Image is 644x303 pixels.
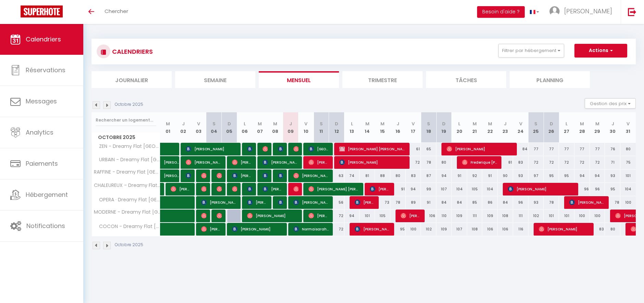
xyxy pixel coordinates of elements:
[436,169,452,182] div: 94
[375,210,390,222] div: 105
[627,121,630,127] abbr: V
[544,210,559,222] div: 101
[201,169,206,182] span: Loan Quellien
[335,121,338,127] abbr: D
[620,169,636,182] div: 101
[293,196,329,209] span: [PERSON_NAME]
[498,210,513,222] div: 108
[244,121,246,127] abbr: L
[406,156,421,169] div: 72
[620,112,636,143] th: 31
[467,112,483,143] th: 21
[574,112,590,143] th: 28
[355,223,391,236] span: [PERSON_NAME]
[605,169,620,182] div: 93
[528,112,544,143] th: 25
[93,183,161,188] span: CHALEUREUX - Dreamy Flat Lyon
[263,142,268,155] span: [PERSON_NAME]
[566,121,568,127] abbr: L
[406,183,421,195] div: 94
[329,210,344,222] div: 72
[92,132,160,142] span: Octobre 2025
[175,71,255,88] li: Semaine
[574,143,590,155] div: 77
[605,112,620,143] th: 30
[539,223,590,236] span: [PERSON_NAME]
[26,222,65,230] span: Notifications
[201,223,222,236] span: [PERSON_NAME]
[160,156,176,169] a: [PERSON_NAME]
[360,169,375,182] div: 81
[26,35,61,43] span: Calendriers
[380,121,385,127] abbr: M
[412,121,415,127] abbr: V
[329,112,344,143] th: 12
[421,169,436,182] div: 87
[232,223,283,236] span: [PERSON_NAME]
[482,196,498,209] div: 86
[620,183,636,195] div: 104
[115,101,143,108] p: Octobre 2025
[406,112,421,143] th: 17
[26,97,57,105] span: Messages
[544,112,559,143] th: 26
[232,156,253,169] span: [PERSON_NAME]
[93,143,161,150] span: ZEN - Dreamy Flat [GEOGRAPHIC_DATA]
[93,196,161,204] span: OPERA · Dreamy Flat [GEOGRAPHIC_DATA]
[26,66,65,74] span: Réservations
[283,112,299,143] th: 09
[293,223,329,236] span: Normaisarah [PERSON_NAME]
[259,71,339,88] li: Mensuel
[342,71,423,88] li: Trimestre
[351,121,353,127] abbr: L
[21,5,63,17] img: Super Booking
[344,169,360,182] div: 74
[467,169,483,182] div: 92
[513,196,528,209] div: 96
[559,112,574,143] th: 27
[308,156,329,169] span: [PERSON_NAME]
[365,121,369,127] abbr: M
[247,142,252,155] span: [PERSON_NAME]
[93,210,161,215] span: MODERNE - Dreamy Flat [GEOGRAPHIC_DATA]
[467,223,483,236] div: 108
[590,169,605,182] div: 94
[258,121,262,127] abbr: M
[26,128,53,137] span: Analytics
[513,143,528,155] div: 84
[605,223,620,236] div: 80
[339,156,406,169] span: [PERSON_NAME]
[197,121,200,127] abbr: V
[339,142,406,155] span: [PERSON_NAME] [PERSON_NAME]
[534,121,537,127] abbr: S
[519,121,522,127] abbr: V
[467,210,483,222] div: 111
[590,210,605,222] div: 100
[166,121,170,127] abbr: M
[426,71,506,88] li: Tâches
[232,182,237,195] span: [PERSON_NAME]
[182,121,185,127] abbr: J
[436,210,452,222] div: 110
[375,196,390,209] div: 73
[421,210,436,222] div: 106
[237,112,252,143] th: 06
[26,159,58,168] span: Paiements
[360,210,375,222] div: 101
[186,156,222,169] span: [PERSON_NAME]
[427,121,430,127] abbr: S
[549,6,560,16] img: ...
[452,183,467,195] div: 104
[458,121,460,127] abbr: L
[401,209,421,222] span: [PERSON_NAME]
[186,142,237,155] span: [PERSON_NAME]
[355,196,375,209] span: [PERSON_NAME]
[212,121,216,127] abbr: S
[605,143,620,155] div: 76
[605,183,620,195] div: 95
[247,209,299,222] span: [PERSON_NAME]
[569,196,605,209] span: [PERSON_NAME]
[477,6,525,18] button: Besoin d'aide ?
[320,121,323,127] abbr: S
[298,112,314,143] th: 10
